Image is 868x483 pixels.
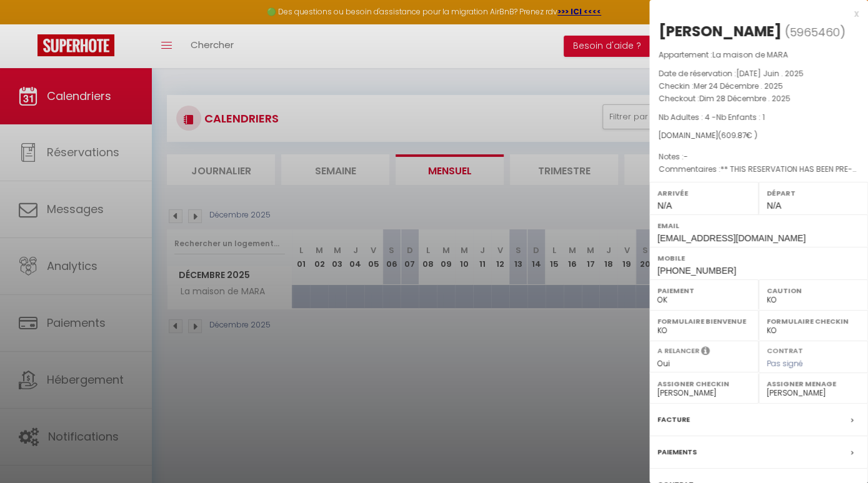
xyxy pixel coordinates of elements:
[767,315,860,327] label: Formulaire Checkin
[699,93,791,104] span: Dim 28 Décembre . 2025
[712,49,788,60] span: La maison de MARA
[657,252,860,264] label: Mobile
[659,92,859,105] p: Checkout :
[684,151,688,162] span: -
[701,346,710,359] i: Sélectionner OUI si vous souhaiter envoyer les séquences de messages post-checkout
[767,201,781,211] span: N/A
[659,67,859,80] p: Date de réservation :
[649,6,859,21] div: x
[767,187,860,199] label: Départ
[659,49,859,61] p: Appartement :
[659,21,782,41] div: [PERSON_NAME]
[657,346,699,356] label: A relancer
[657,187,751,199] label: Arrivée
[657,233,806,243] span: [EMAIL_ADDRESS][DOMAIN_NAME]
[659,80,859,92] p: Checkin :
[785,23,846,41] span: ( )
[657,284,751,297] label: Paiement
[659,130,859,142] div: [DOMAIN_NAME]
[790,24,840,40] span: 5965460
[659,163,859,176] p: Commentaires :
[657,315,751,327] label: Formulaire Bienvenue
[767,284,860,297] label: Caution
[721,130,746,141] span: 609.87
[657,201,672,211] span: N/A
[767,377,860,390] label: Assigner Menage
[716,112,765,122] span: Nb Enfants : 1
[657,413,690,426] label: Facture
[657,219,860,232] label: Email
[659,151,859,163] p: Notes :
[718,130,757,141] span: ( € )
[657,446,697,459] label: Paiements
[694,81,783,91] span: Mer 24 Décembre . 2025
[657,266,736,276] span: [PHONE_NUMBER]
[657,377,751,390] label: Assigner Checkin
[767,358,803,369] span: Pas signé
[736,68,804,79] span: [DATE] Juin . 2025
[659,112,765,122] span: Nb Adultes : 4 -
[767,346,803,354] label: Contrat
